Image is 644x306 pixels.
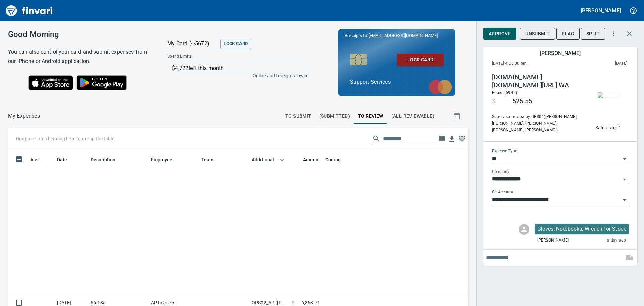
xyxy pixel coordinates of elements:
[492,97,496,105] span: $
[425,76,455,98] img: mastercard.svg
[595,124,616,131] p: Sales Tax:
[586,30,600,38] span: Split
[457,134,467,144] button: Column choices favorited. Click to reset to default
[594,122,622,133] button: Sales Tax:?
[621,250,637,266] span: This records your note into the expense. If you would like to send a message to an employee inste...
[489,30,511,38] span: Approve
[492,149,517,153] label: Expense Type
[562,30,574,38] span: Flag
[57,156,76,164] span: Date
[224,40,248,48] span: Lock Card
[525,30,550,38] span: Unsubmit
[167,53,250,60] span: Spend Limits
[368,32,438,39] span: [EMAIL_ADDRESS][DOMAIN_NAME]
[598,92,619,98] img: receipts%2Ftapani%2F2025-10-06%2FhHr4pQ9rZQXg0bIVbTbB0Wu9arr1__Xz0higgITNfRqx6dbEFo_1.jpg
[620,154,629,164] button: Open
[620,195,629,205] button: Open
[30,156,50,164] span: Alert
[581,7,621,14] h5: [PERSON_NAME]
[537,225,626,233] p: Gloves, Notebooks, Wrench for Stock
[345,32,449,39] p: Receipts to:
[556,28,580,40] button: Flag
[91,156,116,164] span: Description
[151,156,181,164] span: Employee
[620,175,629,184] button: Open
[571,60,627,67] span: This charge was settled by the merchant and appears on the 2025/09/27 statement.
[73,72,131,94] img: Get it on Google Play
[201,156,222,164] span: Team
[220,39,251,49] button: Lock Card
[4,3,54,19] img: Finvari
[606,26,621,41] button: More
[162,72,309,79] p: Online and foreign allowed
[8,30,151,39] h3: Good Morning
[447,108,468,124] button: Show transactions within a particular date range
[301,299,320,306] span: 6,863.71
[492,114,583,134] span: Supervisor review by: OPS04 ([PERSON_NAME], [PERSON_NAME], [PERSON_NAME], [PERSON_NAME], [PERSON_...
[621,26,637,42] button: Close transaction
[30,156,41,164] span: Alert
[285,112,311,120] span: To Submit
[252,156,286,164] span: Additional Reviewer
[397,54,444,66] button: Lock Card
[252,156,278,164] span: Additional Reviewer
[579,5,623,16] button: [PERSON_NAME]
[492,170,509,174] label: Company
[57,156,67,164] span: Date
[520,28,555,40] button: Unsubmit
[8,47,151,66] h6: You can also control your card and submit expenses from our iPhone or Android application.
[303,156,320,164] span: Amount
[618,124,620,131] span: ?
[358,112,383,120] span: To Review
[8,112,40,120] nav: breadcrumb
[151,156,172,164] span: Employee
[325,156,350,164] span: Coding
[581,28,605,40] button: Split
[350,78,444,86] p: Support Services
[167,40,218,48] p: My Card (···5672)
[492,190,513,194] label: GL Account
[172,64,308,72] p: $4,722 left this month
[492,60,571,67] span: [DATE] 4:05:00 pm
[319,112,350,120] span: (Submitted)
[201,156,214,164] span: Team
[540,50,580,57] h5: [PERSON_NAME]
[292,299,294,306] span: $
[91,156,124,164] span: Description
[402,56,438,64] span: Lock Card
[8,112,40,120] p: My Expenses
[28,75,73,90] img: Download on the App Store
[16,135,114,142] p: Drag a column heading here to group the table
[325,156,341,164] span: Coding
[607,237,626,244] span: a day ago
[492,90,517,95] span: Books (5942)
[618,124,620,131] span: Unable to determine tax
[537,237,569,244] span: [PERSON_NAME]
[492,73,583,89] h4: [DOMAIN_NAME] [DOMAIN_NAME][URL] WA
[391,112,434,120] span: (All Reviewable)
[294,156,320,164] span: Amount
[512,97,532,105] span: 525.55
[483,28,516,40] button: Approve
